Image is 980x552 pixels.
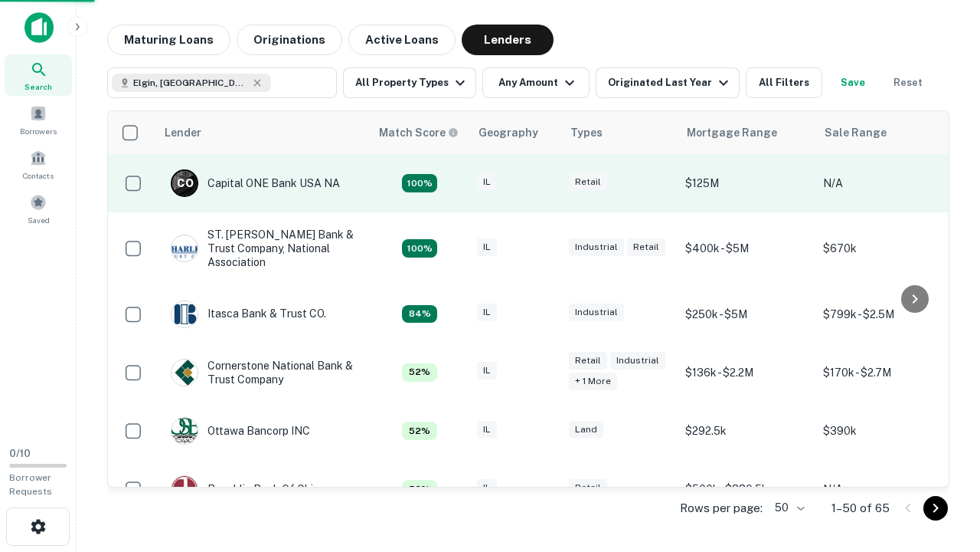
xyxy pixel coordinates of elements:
div: Capitalize uses an advanced AI algorithm to match your search with the best lender. The match sco... [402,422,437,440]
img: picture [171,235,198,261]
button: Maturing Loans [107,25,230,55]
div: Industrial [610,352,665,370]
img: picture [171,418,198,444]
div: Cornerstone National Bank & Trust Company [171,359,354,386]
div: Ottawa Bancorp INC [171,417,310,445]
a: Borrowers [5,99,72,140]
th: Geography [469,111,561,154]
div: Types [570,123,603,142]
a: Contacts [5,143,72,185]
span: 0 / 10 [9,448,31,459]
th: Sale Range [815,111,953,154]
div: IL [477,362,497,379]
button: Any Amount [482,67,590,98]
div: Capitalize uses an advanced AI algorithm to match your search with the best lender. The match sco... [402,174,437,192]
td: $292.5k [678,402,815,460]
td: $136k - $2.2M [678,343,815,402]
div: 50 [769,497,807,519]
div: Lender [165,123,201,142]
div: Retail [569,479,607,497]
p: Rows per page: [680,499,763,517]
div: ST. [PERSON_NAME] Bank & Trust Company, National Association [171,228,354,270]
div: + 1 more [569,373,617,390]
p: C O [177,176,193,192]
button: Lenders [462,25,554,55]
td: $500k - $880.5k [678,460,815,518]
td: $799k - $2.5M [815,285,953,343]
td: $250k - $5M [678,285,815,343]
button: All Property Types [343,67,476,98]
div: IL [477,421,497,439]
button: Go to next page [923,496,948,521]
button: Originations [237,25,342,55]
div: Sale Range [825,123,887,142]
div: Industrial [569,304,624,321]
a: Search [5,54,72,96]
span: Borrower Requests [9,472,52,497]
a: Saved [5,188,72,229]
th: Capitalize uses an advanced AI algorithm to match your search with the best lender. The match sco... [370,111,469,154]
div: Republic Bank Of Chicago [171,475,338,503]
div: IL [477,304,497,321]
span: Saved [28,214,50,226]
td: $670k [815,212,953,285]
img: picture [171,360,198,386]
button: Reset [884,67,933,98]
img: picture [171,301,198,327]
iframe: Chat Widget [903,429,980,503]
th: Mortgage Range [678,111,815,154]
td: N/A [815,460,953,518]
div: Capital ONE Bank USA NA [171,169,340,197]
div: Capitalize uses an advanced AI algorithm to match your search with the best lender. The match sco... [402,363,437,382]
span: Borrowers [20,125,57,137]
div: Industrial [569,238,624,256]
div: Retail [627,238,665,256]
img: capitalize-icon.png [24,12,54,43]
div: Capitalize uses an advanced AI algorithm to match your search with the best lender. The match sco... [402,480,437,498]
td: N/A [815,154,953,212]
div: IL [477,238,497,256]
div: Geography [479,123,538,142]
td: $170k - $2.7M [815,343,953,402]
button: Save your search to get updates of matches that match your search criteria. [828,67,877,98]
div: Retail [569,352,607,370]
div: Mortgage Range [687,123,777,142]
img: picture [171,476,198,502]
div: Originated Last Year [608,74,733,92]
div: Itasca Bank & Trust CO. [171,301,326,328]
span: Elgin, [GEOGRAPHIC_DATA], [GEOGRAPHIC_DATA] [133,76,248,90]
span: Search [24,80,52,93]
div: Retail [569,173,607,191]
button: Active Loans [348,25,456,55]
div: Capitalize uses an advanced AI algorithm to match your search with the best lender. The match sco... [402,305,437,324]
div: Capitalize uses an advanced AI algorithm to match your search with the best lender. The match sco... [379,124,459,141]
div: IL [477,479,497,497]
div: IL [477,173,497,191]
div: Capitalize uses an advanced AI algorithm to match your search with the best lender. The match sco... [402,239,437,258]
button: All Filters [746,67,822,98]
td: $400k - $5M [678,212,815,285]
div: Land [569,421,603,439]
th: Lender [155,111,370,154]
td: $125M [678,154,815,212]
h6: Match Score [379,124,456,141]
p: 1–50 of 65 [831,499,890,517]
th: Types [561,111,678,154]
td: $390k [815,402,953,460]
span: Contacts [23,169,54,182]
button: Originated Last Year [596,67,740,98]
